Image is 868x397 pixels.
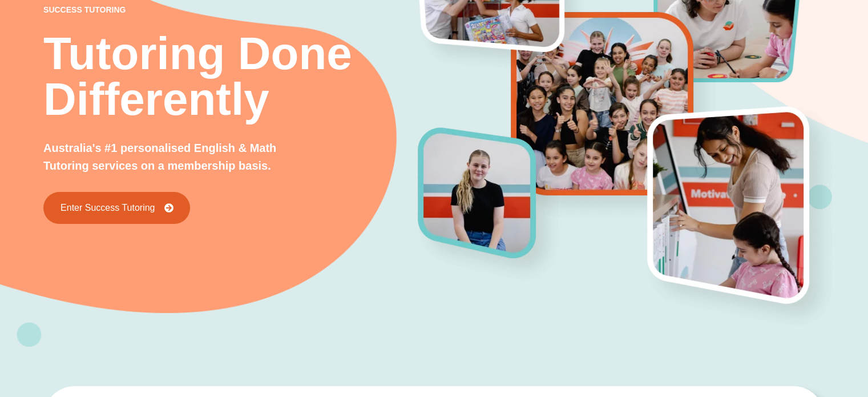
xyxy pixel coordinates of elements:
p: Australia's #1 personalised English & Math Tutoring services on a membership basis. [43,139,317,175]
p: success tutoring [43,6,418,14]
iframe: Chat Widget [678,268,868,397]
h2: Tutoring Done Differently [43,31,418,122]
span: Enter Success Tutoring [60,203,155,212]
a: Enter Success Tutoring [43,192,190,224]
